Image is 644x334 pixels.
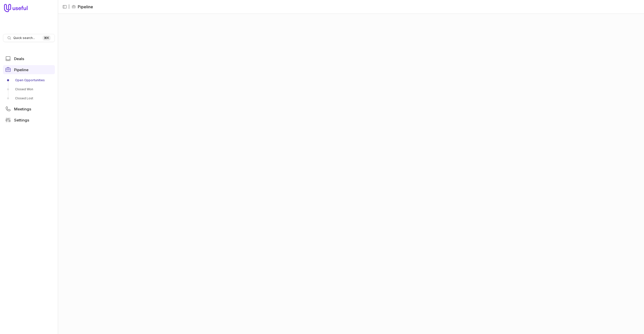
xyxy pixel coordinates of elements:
[14,57,24,61] span: Deals
[14,107,31,111] span: Meetings
[13,36,35,40] span: Quick search...
[3,85,55,93] a: Closed Won
[3,94,55,102] a: Closed Lost
[3,104,55,113] a: Meetings
[3,65,55,74] a: Pipeline
[68,4,70,10] span: |
[3,115,55,124] a: Settings
[14,118,29,122] span: Settings
[14,68,28,72] span: Pipeline
[61,3,68,11] button: Collapse sidebar
[3,76,55,84] a: Open Opportunities
[43,35,51,40] kbd: ⌘ K
[3,54,55,63] a: Deals
[3,76,55,102] div: Pipeline submenu
[72,4,93,10] li: Pipeline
